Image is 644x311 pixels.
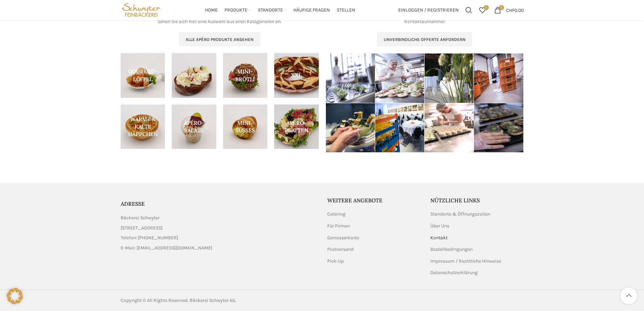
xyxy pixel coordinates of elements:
[179,32,260,46] a: Alle Apéro Produkte ansehen
[474,53,523,103] img: Professionelle Lieferung
[121,234,317,242] a: List item link
[121,297,319,304] div: Copyright © All Rights Reserved. Bäckerei Schwyter AG.
[375,103,424,152] img: Mehrgang Dinner
[326,103,375,152] img: Getränke mit Service
[326,53,375,103] img: Gourmet-Löffel werden vorbereitet
[121,214,160,222] span: Bäckerei Schwyter
[476,3,489,17] a: 0
[430,223,450,229] a: Über Uns
[620,287,637,304] a: Scroll to top button
[121,200,145,207] span: ADRESSE
[224,3,251,17] a: Produkte
[258,3,287,17] a: Standorte
[430,235,448,241] a: Kontakt
[425,53,474,103] img: Catering-Anlass draussen
[121,105,165,149] a: Product category haeppchen
[327,211,346,218] a: Catering
[327,235,360,241] a: Geniesserkarte
[327,246,354,253] a: Postversand
[172,53,216,98] a: Product category crostini
[293,3,330,17] a: Häufige Fragen
[430,246,473,253] a: Bestellbedingungen
[327,258,344,265] a: Pick-Up
[375,53,424,103] img: Mini-Brötli in der Vorbereitung
[506,7,524,13] bdi: 0.00
[430,258,502,265] a: Impressum / Rechtliche Hinweise
[121,244,317,252] a: List item link
[430,211,491,218] a: Standorte & Öffnungszeiten
[491,3,527,17] a: 0 CHF0.00
[476,3,489,17] div: Meine Wunschliste
[462,3,476,17] a: Suchen
[384,37,466,42] span: Unverbindliche Offerte anfordern
[430,197,524,204] h5: Nützliche Links
[425,103,474,152] img: Mini-Desserts
[474,103,523,152] img: Mini-Brötli
[205,3,218,17] a: Home
[327,197,421,204] h5: Weitere Angebote
[506,7,515,13] span: CHF
[274,105,319,149] a: Product category apero-platten
[186,37,254,42] span: Alle Apéro Produkte ansehen
[121,224,163,232] span: [STREET_ADDRESS]
[165,3,395,17] div: Main navigation
[430,269,478,276] a: Datenschutzerklärung
[258,7,283,14] span: Standorte
[327,223,351,229] a: Für Firmen
[293,7,330,14] span: Häufige Fragen
[172,105,216,149] a: Product category apero-salate
[121,7,162,13] a: Site logo
[484,5,489,10] span: 0
[121,53,165,98] a: Product category gourmet-loeffel
[337,3,355,17] a: Stellen
[223,53,268,98] a: Product category mini-broetli
[377,32,472,46] a: Unverbindliche Offerte anfordern
[224,7,247,14] span: Produkte
[337,7,355,14] span: Stellen
[205,7,218,14] span: Home
[398,8,459,13] span: Einloggen / Registrieren
[499,5,504,10] span: 0
[223,105,268,149] a: Product category mini-suesses
[274,53,319,98] a: Product category xxl
[395,3,462,17] a: Einloggen / Registrieren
